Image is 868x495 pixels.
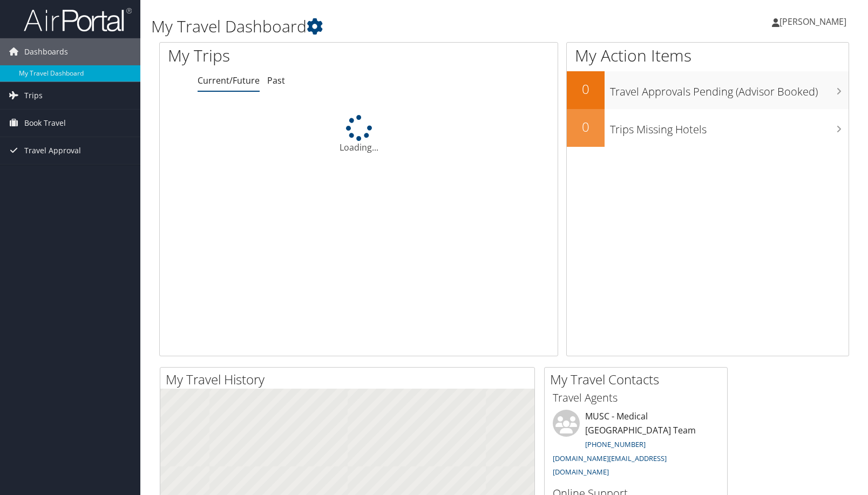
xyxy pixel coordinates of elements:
h1: My Trips [168,44,384,67]
li: MUSC - Medical [GEOGRAPHIC_DATA] Team [547,410,724,482]
h1: My Action Items [567,44,849,67]
h3: Trips Missing Hotels [610,117,849,137]
h2: 0 [567,118,605,136]
h3: Travel Approvals Pending (Advisor Booked) [610,79,849,99]
img: airportal-logo.png [24,7,132,32]
h2: My Travel History [166,370,534,389]
span: Book Travel [24,110,66,137]
h2: 0 [567,80,605,98]
h3: Travel Agents [553,390,719,405]
a: [PHONE_NUMBER] [585,439,646,449]
span: Dashboards [24,38,68,65]
h2: My Travel Contacts [550,370,727,389]
span: Trips [24,82,43,109]
a: Past [267,74,285,86]
a: [DOMAIN_NAME][EMAIL_ADDRESS][DOMAIN_NAME] [553,453,667,477]
span: [PERSON_NAME] [779,16,846,28]
a: Current/Future [198,74,260,86]
a: 0Trips Missing Hotels [567,109,849,147]
h1: My Travel Dashboard [151,15,622,38]
span: Travel Approval [24,137,81,164]
div: Loading... [160,115,558,154]
a: 0Travel Approvals Pending (Advisor Booked) [567,71,849,109]
a: [PERSON_NAME] [772,5,857,38]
